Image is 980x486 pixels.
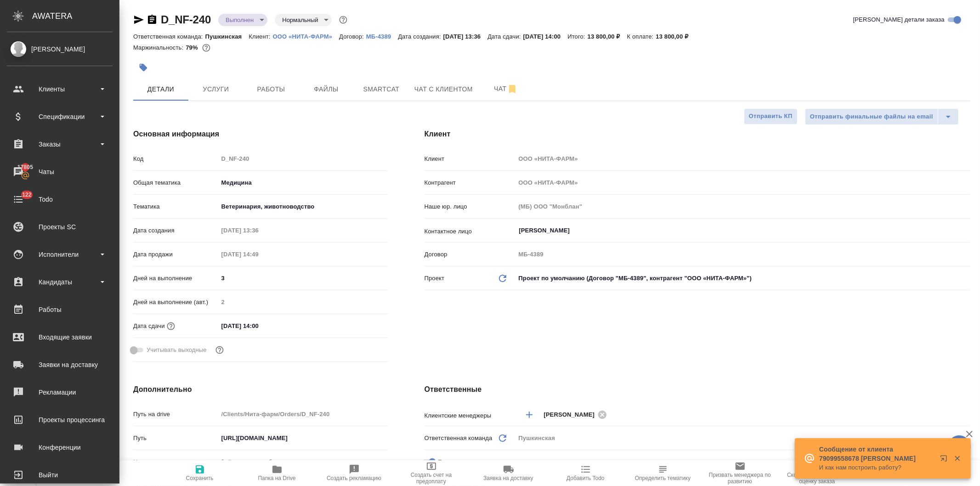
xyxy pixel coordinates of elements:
[948,454,967,463] button: Закрыть
[133,129,388,140] h4: Основная информация
[523,33,568,40] p: [DATE] 14:00
[147,345,207,355] span: Учитывать выходные
[507,84,518,95] svg: Отписаться
[484,83,528,95] span: Чат
[425,202,515,211] p: Наше юр. лицо
[316,460,393,486] button: Создать рекламацию
[656,33,696,40] p: 13 800,00 ₽
[425,178,515,187] p: Контрагент
[566,475,604,481] span: Добавить Todo
[810,112,933,122] span: Отправить финальные файлы на email
[223,16,256,24] button: Выполнен
[425,129,970,140] h4: Клиент
[965,230,967,232] button: Open
[275,14,332,26] div: Выполнен
[139,84,183,95] span: Детали
[443,33,488,40] p: [DATE] 13:36
[366,33,398,40] p: МБ-4389
[965,414,967,416] button: Open
[707,472,773,485] span: Призвать менеджера по развитию
[258,475,296,481] span: Папка на Drive
[7,110,113,124] div: Спецификации
[366,32,398,40] a: МБ-4389
[218,271,388,285] input: ✎ Введи что-нибудь
[425,274,445,283] p: Проект
[133,57,153,78] button: Добавить тэг
[133,154,218,164] p: Код
[7,468,113,482] div: Выйти
[218,407,388,421] input: Пустое поле
[853,15,945,24] span: [PERSON_NAME] детали заказа
[819,463,934,472] p: И как нам построить работу?
[218,175,388,191] div: Медицина
[487,33,523,40] p: Дата сдачи:
[438,458,488,467] span: Проектная группа
[218,248,299,261] input: Пустое поле
[515,152,970,165] input: Пустое поле
[17,190,37,199] span: 122
[425,154,515,164] p: Клиент
[337,14,349,26] button: Доп статусы указывают на важность/срочность заказа
[2,436,117,459] a: Конференции
[194,84,238,95] span: Услуги
[744,108,798,124] button: Отправить КП
[7,385,113,399] div: Рекламации
[7,358,113,372] div: Заявки на доставку
[133,44,186,51] p: Маржинальность:
[161,460,238,486] button: Сохранить
[133,458,218,467] p: Направление услуг
[218,319,299,333] input: ✎ Введи что-нибудь
[273,33,340,40] p: ООО «НИТА-ФАРМ»
[567,33,587,40] p: Итого:
[635,475,691,481] span: Определить тематику
[784,472,850,485] span: Скопировать ссылку на оценку заказа
[544,409,610,420] div: [PERSON_NAME]
[518,404,540,426] button: Добавить менеджера
[627,33,656,40] p: К оплате:
[515,248,970,261] input: Пустое поле
[327,475,381,481] span: Создать рекламацию
[218,454,388,470] div: ✎ Введи что-нибудь
[7,413,113,427] div: Проекты процессинга
[470,460,547,486] button: Заявка на доставку
[7,192,113,206] div: Todo
[147,14,158,25] button: Скопировать ссылку
[2,381,117,404] a: Рекламации
[544,410,600,419] span: [PERSON_NAME]
[205,33,249,40] p: Пушкинская
[398,472,465,485] span: Создать счет на предоплату
[515,430,970,446] div: Пушкинская
[7,275,113,289] div: Кандидаты
[133,250,218,259] p: Дата продажи
[425,250,515,259] p: Договор
[133,33,205,40] p: Ответственная команда:
[238,460,316,486] button: Папка на Drive
[7,82,113,96] div: Клиенты
[186,44,200,51] p: 79%
[32,7,119,25] div: AWATERA
[218,14,267,26] div: Выполнен
[279,16,321,24] button: Нормальный
[359,84,403,95] span: Smartcat
[819,445,934,463] p: Сообщение от клиента 79099558678 [PERSON_NAME]
[249,33,272,40] p: Клиент:
[165,320,177,332] button: Если добавить услуги и заполнить их объемом, то дата рассчитается автоматически
[414,84,473,95] span: Чат с клиентом
[7,220,113,234] div: Проекты SC
[133,178,218,187] p: Общая тематика
[218,431,388,445] input: ✎ Введи что-нибудь
[7,137,113,151] div: Заказы
[398,33,443,40] p: Дата создания:
[161,13,211,26] a: D_NF-240
[948,435,971,458] button: 🙏
[393,460,470,486] button: Создать счет на предоплату
[702,460,779,486] button: Призвать менеджера по развитию
[779,460,856,486] button: Скопировать ссылку на оценку заказа
[218,224,299,237] input: Пустое поле
[7,441,113,454] div: Конференции
[2,408,117,431] a: Проекты процессинга
[935,449,957,471] button: Открыть в новой вкладке
[133,384,388,395] h4: Дополнительно
[133,202,218,211] p: Тематика
[133,410,218,419] p: Путь на drive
